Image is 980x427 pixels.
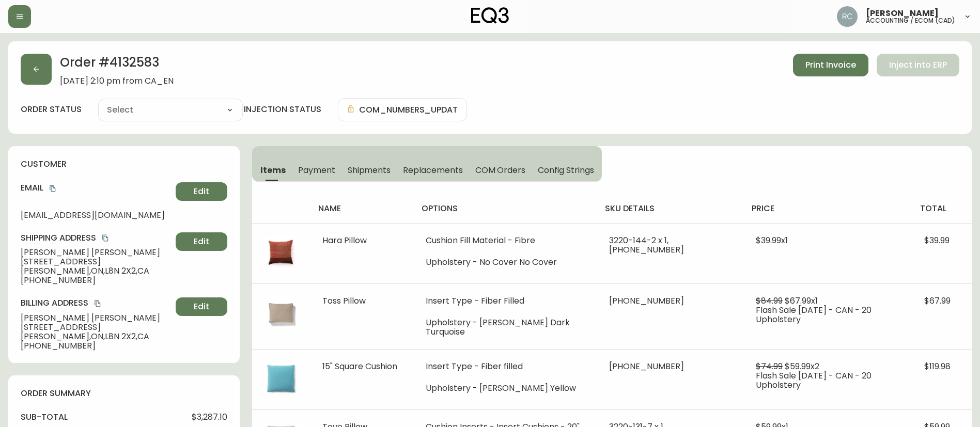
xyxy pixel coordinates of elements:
h5: accounting / ecom (cad) [866,18,955,24]
span: COM Orders [475,165,526,176]
span: [PERSON_NAME] , ON , L8N 2X2 , CA [21,266,172,276]
h4: name [318,203,405,214]
button: copy [92,298,103,309]
label: order status [21,104,82,115]
span: [DATE] 2:10 pm from CA_EN [60,76,174,86]
span: $39.99 [924,234,950,246]
span: Edit [194,236,209,247]
span: [STREET_ADDRESS] [21,323,172,332]
span: $84.99 [756,295,783,307]
h4: order summary [21,388,227,399]
img: ad8afcbd-3922-4109-9f6a-55bb3f320032Optional[eq3-rectangular-fabric-toss-pillow].jpg [265,296,298,329]
span: $67.99 [924,295,951,307]
img: logo [471,7,509,24]
span: [PHONE_NUMBER] [609,295,684,307]
button: Edit [176,297,227,316]
span: $67.99 x 1 [785,295,818,307]
img: f4ba4e02bd060be8f1386e3ca455bd0e [837,6,858,27]
span: Flash Sale [DATE] - CAN - 20 Upholstery [756,304,872,325]
span: Payment [298,165,335,176]
button: copy [100,233,111,243]
span: Edit [194,301,209,312]
span: 15" Square Cushion [322,360,397,372]
span: $74.99 [756,360,783,372]
span: Hara Pillow [322,234,367,246]
span: Replacements [403,165,462,176]
span: [EMAIL_ADDRESS][DOMAIN_NAME] [21,211,172,220]
li: Insert Type - Fiber filled [426,362,584,371]
h4: injection status [244,104,321,115]
span: [PHONE_NUMBER] [21,341,172,351]
h4: Shipping Address [21,232,172,244]
h4: Billing Address [21,297,172,309]
span: [PERSON_NAME] [866,9,939,18]
span: Flash Sale [DATE] - CAN - 20 Upholstery [756,370,872,391]
span: 3220-144-2 x 1, [PHONE_NUMBER] [609,234,684,256]
span: Edit [194,186,209,197]
span: Print Invoice [805,59,856,71]
button: copy [48,183,58,194]
li: Insert Type - Fiber Filled [426,296,584,306]
img: 49f98a51-fadd-4935-8898-e6f4995a0a5a.jpg [265,362,298,395]
li: Upholstery - [PERSON_NAME] Yellow [426,384,584,393]
h2: Order # 4132583 [60,54,174,76]
button: Print Invoice [793,54,868,76]
h4: sub-total [21,412,68,423]
h4: price [752,203,904,214]
span: [STREET_ADDRESS] [21,257,172,266]
h4: customer [21,159,227,170]
button: Edit [176,232,227,251]
li: Upholstery - No Cover No Cover [426,258,584,267]
h4: total [920,203,963,214]
span: Items [260,165,286,176]
li: Upholstery - [PERSON_NAME] Dark Turquoise [426,318,584,337]
h4: options [422,203,588,214]
span: [PERSON_NAME] [PERSON_NAME] [21,313,172,323]
span: [PERSON_NAME] [PERSON_NAME] [21,248,172,257]
span: $3,287.10 [192,413,227,422]
li: Cushion Fill Material - Fibre [426,236,584,245]
img: 65b369b1-e82f-44e2-9af2-671700740a13.jpg [265,236,298,269]
span: $59.99 x 2 [785,360,819,372]
span: Shipments [348,165,391,176]
span: $39.99 x 1 [756,234,788,246]
h4: Email [21,182,172,194]
span: [PHONE_NUMBER] [609,360,684,372]
span: Toss Pillow [322,295,366,307]
span: [PERSON_NAME] , ON , L8N 2X2 , CA [21,332,172,341]
span: [PHONE_NUMBER] [21,276,172,285]
button: Edit [176,182,227,201]
span: Config Strings [538,165,594,176]
h4: sku details [605,203,735,214]
span: $119.98 [924,360,951,372]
